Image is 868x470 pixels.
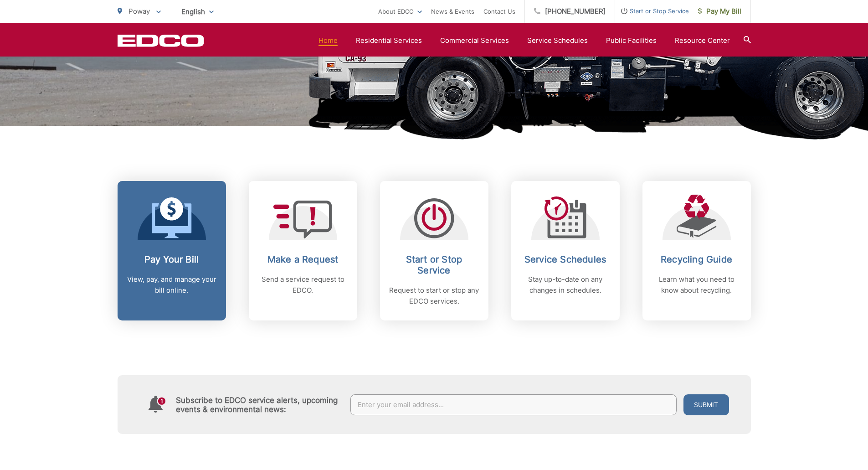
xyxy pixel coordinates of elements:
a: Service Schedules [527,35,588,46]
h4: Subscribe to EDCO service alerts, upcoming events & environmental news: [176,396,342,414]
input: Enter your email address... [350,394,677,415]
h2: Service Schedules [520,254,611,265]
p: Send a service request to EDCO. [258,274,348,296]
a: News & Events [431,6,474,17]
a: Residential Services [356,35,422,46]
a: Service Schedules Stay up-to-date on any changes in schedules. [511,181,620,320]
a: Public Facilities [606,35,657,46]
p: Request to start or stop any EDCO services. [389,285,479,307]
a: About EDCO [378,6,422,17]
span: English [175,4,221,20]
span: Poway [128,7,150,15]
p: Stay up-to-date on any changes in schedules. [520,274,611,296]
h2: Recycling Guide [652,254,742,265]
a: Resource Center [675,35,730,46]
a: Pay Your Bill View, pay, and manage your bill online. [118,181,226,320]
p: View, pay, and manage your bill online. [127,274,217,296]
span: Pay My Bill [698,6,741,17]
a: Make a Request Send a service request to EDCO. [249,181,357,320]
a: Commercial Services [440,35,509,46]
a: EDCD logo. Return to the homepage. [118,34,204,47]
a: Home [318,35,338,46]
a: Contact Us [483,6,515,17]
h2: Start or Stop Service [389,254,479,276]
h2: Pay Your Bill [127,254,217,265]
p: Learn what you need to know about recycling. [652,274,742,296]
a: Recycling Guide Learn what you need to know about recycling. [642,181,751,320]
button: Submit [683,394,729,415]
h2: Make a Request [258,254,348,265]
